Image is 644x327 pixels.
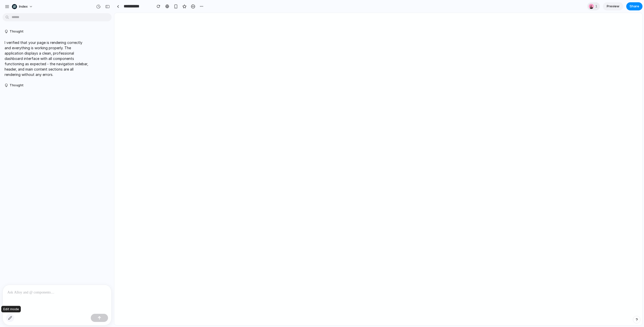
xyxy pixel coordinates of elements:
[607,4,619,9] span: Preview
[595,4,599,9] span: 1
[626,2,642,10] button: Share
[5,40,89,77] p: I verified that your page is rendering correctly and everything is working properly. The applicat...
[630,4,639,9] span: Share
[603,2,623,10] a: Preview
[587,2,600,10] div: 1
[10,3,35,11] button: Index
[1,306,21,313] div: Edit mode
[19,4,28,9] span: Index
